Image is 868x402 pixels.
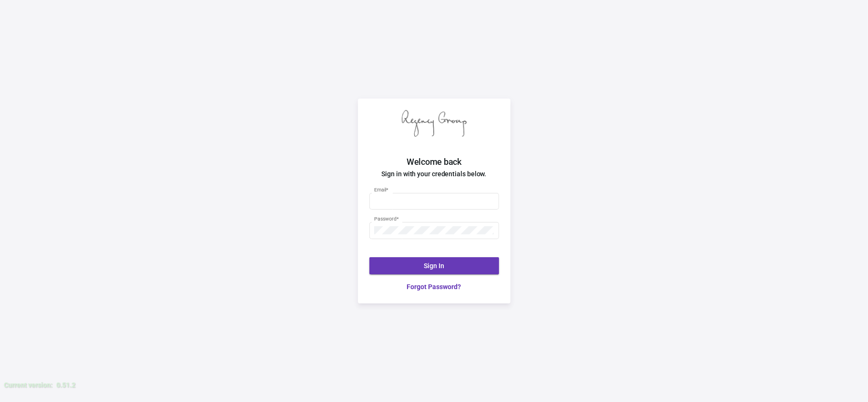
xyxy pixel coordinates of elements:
h4: Sign in with your credentials below. [358,168,511,180]
h2: Welcome back [358,156,511,168]
img: Regency Group logo [402,110,467,137]
button: Sign In [369,257,499,274]
div: Current version: [4,380,52,390]
a: Forgot Password? [369,282,499,292]
span: Sign In [424,262,444,270]
div: 0.51.2 [56,380,75,390]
